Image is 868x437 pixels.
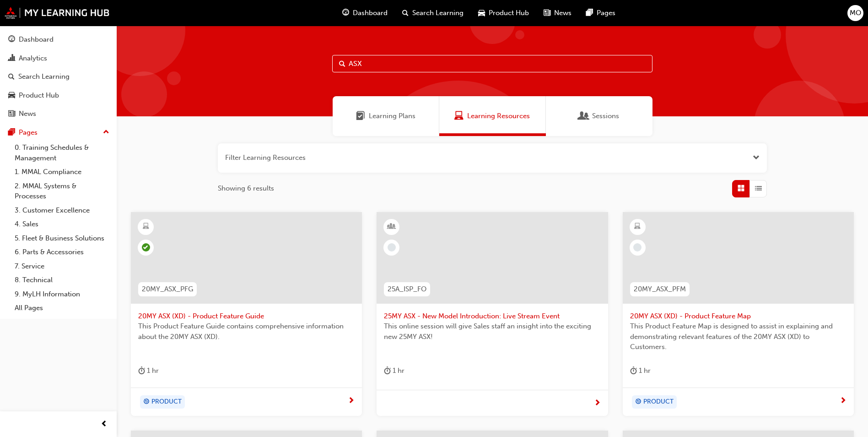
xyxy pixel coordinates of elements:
a: Dashboard [4,31,113,48]
span: pages-icon [586,7,593,19]
a: 25A_ISP_FO25MY ASX - New Model Introduction: Live Stream EventThis online session will give Sales... [377,212,608,416]
div: Pages [19,127,38,138]
span: duration-icon [138,365,145,377]
span: Learning Resources [467,111,530,121]
input: Search... [332,55,652,72]
span: Sessions [592,111,619,121]
span: Learning Plans [369,111,415,121]
span: MO [850,8,861,18]
a: search-iconSearch Learning [395,4,471,22]
span: target-icon [143,396,150,408]
button: Pages [4,124,113,141]
div: Product Hub [19,90,59,101]
a: guage-iconDashboard [335,4,395,22]
span: 20MY ASX (XD) - Product Feature Map [630,311,846,322]
span: news-icon [544,7,550,19]
span: chart-icon [8,55,15,63]
span: search-icon [402,7,409,19]
a: 2. MMAL Systems & Processes [11,179,113,203]
span: next-icon [840,397,846,405]
a: news-iconNews [536,4,579,22]
a: 0. Training Schedules & Management [11,141,113,165]
span: next-icon [594,399,601,408]
a: 1. MMAL Compliance [11,165,113,179]
span: 20MY_ASX_PFM [634,284,686,295]
span: Search Learning [412,8,464,18]
span: learningResourceType_ELEARNING-icon [634,221,641,233]
span: 25A_ISP_FO [388,284,426,295]
a: 4. Sales [11,217,113,231]
img: mmal [5,7,110,19]
span: car-icon [478,7,485,19]
span: learningResourceType_ELEARNING-icon [143,221,149,233]
span: Dashboard [353,8,388,18]
a: 20MY_ASX_PFG20MY ASX (XD) - Product Feature GuideThis Product Feature Guide contains comprehensiv... [131,212,362,416]
a: Learning ResourcesLearning Resources [439,96,546,136]
span: car-icon [8,92,15,100]
div: Analytics [19,53,47,64]
a: 5. Fleet & Business Solutions [11,231,113,246]
span: 20MY ASX (XD) - Product Feature Guide [138,311,355,322]
a: SessionsSessions [546,96,652,136]
span: News [554,8,571,18]
span: up-icon [103,126,109,138]
a: 3. Customer Excellence [11,203,113,218]
a: 9. MyLH Information [11,287,113,301]
a: Product Hub [4,87,113,104]
span: This Product Feature Guide contains comprehensive information about the 20MY ASX (XD). [138,321,355,342]
a: 6. Parts & Accessories [11,245,113,259]
div: Dashboard [19,34,54,45]
div: 1 hr [138,365,159,377]
span: search-icon [8,73,15,81]
a: 8. Technical [11,273,113,287]
span: learningRecordVerb_NONE-icon [633,243,642,251]
span: guage-icon [342,7,349,19]
a: Learning PlansLearning Plans [333,96,439,136]
a: News [4,105,113,122]
span: Showing 6 results [218,183,274,194]
span: news-icon [8,110,15,118]
a: All Pages [11,301,113,315]
span: learningResourceType_INSTRUCTOR_LED-icon [388,221,395,233]
div: News [19,109,36,119]
a: pages-iconPages [579,4,623,22]
span: next-icon [348,397,355,405]
span: learningRecordVerb_COMPLETE-icon [142,243,150,251]
button: MO [847,5,863,21]
span: 20MY_ASX_PFG [142,284,193,295]
span: prev-icon [101,419,108,430]
span: PRODUCT [151,397,182,407]
span: PRODUCT [643,397,674,407]
div: Search Learning [18,71,70,82]
a: car-iconProduct Hub [471,4,536,22]
div: 1 hr [384,365,404,377]
span: This online session will give Sales staff an insight into the exciting new 25MY ASX! [384,321,600,342]
a: 20MY_ASX_PFM20MY ASX (XD) - Product Feature MapThis Product Feature Map is designed to assist in ... [623,212,854,416]
span: Product Hub [489,8,529,18]
span: Search [339,59,345,69]
span: Learning Plans [356,111,365,121]
div: 1 hr [630,365,651,377]
a: Search Learning [4,68,113,85]
span: learningRecordVerb_NONE-icon [388,243,396,251]
span: duration-icon [630,365,637,377]
span: pages-icon [8,129,15,137]
span: guage-icon [8,36,15,44]
span: Pages [597,8,615,18]
span: Sessions [579,111,588,121]
span: List [755,183,762,194]
span: target-icon [635,396,642,408]
span: 25MY ASX - New Model Introduction: Live Stream Event [384,311,600,322]
span: duration-icon [384,365,391,377]
a: Analytics [4,50,113,67]
span: Grid [738,183,744,194]
span: Learning Resources [454,111,464,121]
button: DashboardAnalyticsSearch LearningProduct HubNews [4,29,113,124]
span: This Product Feature Map is designed to assist in explaining and demonstrating relevant features ... [630,321,846,352]
button: Open the filter [753,153,760,163]
a: 7. Service [11,259,113,273]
